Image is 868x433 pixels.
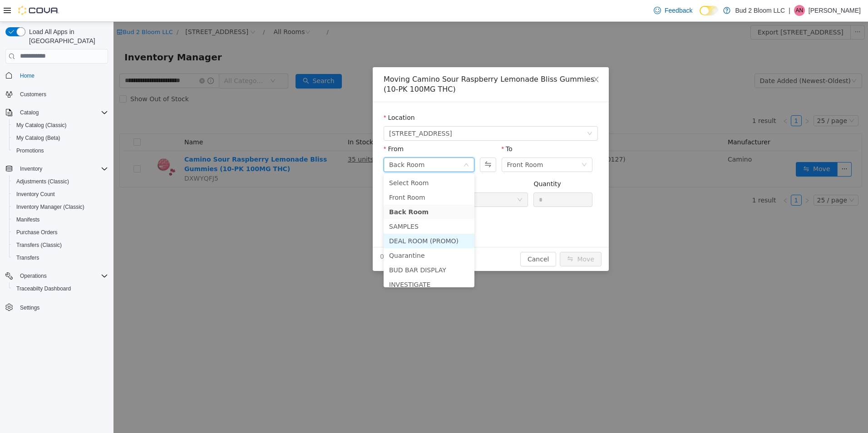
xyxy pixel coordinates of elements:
span: Inventory Manager (Classic) [13,202,108,212]
span: Inventory [16,163,108,174]
span: 123 Ledgewood Ave [276,105,339,118]
span: Manifests [16,216,39,223]
button: Manifests [9,213,112,226]
input: Quantity [420,171,478,185]
span: Inventory Count [16,191,55,198]
a: Home [16,70,38,81]
i: icon: close [479,54,486,61]
li: INVESTIGATE [270,256,361,270]
span: Manifests [13,214,108,225]
button: My Catalog (Beta) [9,132,112,144]
button: Catalog [16,107,42,118]
button: Adjustments (Classic) [9,175,112,188]
span: Inventory Manager (Classic) [16,203,84,211]
span: Customers [20,91,46,98]
li: SAMPLES [270,197,361,212]
a: Settings [16,302,43,313]
button: Inventory [2,162,112,175]
span: My Catalog (Beta) [16,134,60,142]
div: Angel Nieves [794,5,805,16]
div: Moving Camino Sour Raspberry Lemonade Bliss Gummies (10-PK 100MG THC) [270,53,484,73]
div: Back Room [276,136,311,150]
p: Bud 2 Bloom LLC [735,5,785,16]
span: Customers [16,89,108,100]
button: Close [470,45,495,71]
span: Inventory Count [13,189,108,200]
span: Promotions [13,145,108,156]
span: 0 Units will be moved. [266,230,337,240]
a: Customers [16,89,50,100]
label: From [270,123,290,131]
i: icon: down [473,109,479,115]
span: My Catalog (Classic) [13,120,108,131]
span: Transfers (Classic) [16,241,62,249]
a: Purchase Orders [13,227,61,238]
a: Inventory Count [13,189,59,200]
button: Transfers [9,251,112,264]
li: Select Room [270,154,361,168]
span: Operations [20,272,47,280]
button: Transfers (Classic) [9,239,112,251]
span: AN [796,5,804,16]
button: icon: swapMove [446,230,488,245]
span: Inventory [20,165,42,172]
span: My Catalog (Beta) [13,133,108,143]
span: Dark Mode [700,15,700,16]
span: Load All Apps in [GEOGRAPHIC_DATA] [25,27,108,45]
button: Swap [366,136,382,150]
i: icon: down [404,175,409,182]
span: Home [20,72,35,79]
li: Back Room [270,183,361,197]
button: Inventory [16,163,46,174]
li: Quarantine [270,226,361,241]
i: icon: down [350,140,355,147]
a: Transfers (Classic) [13,240,65,251]
button: Traceabilty Dashboard [9,282,112,295]
span: Feedback [665,6,692,15]
button: Home [2,69,112,82]
button: Operations [16,271,50,281]
li: Front Room [270,168,361,183]
span: Catalog [16,107,108,118]
button: Promotions [9,144,112,157]
button: Catalog [2,106,112,119]
button: Inventory Count [9,188,112,201]
button: Operations [2,270,112,282]
button: Settings [2,300,112,314]
span: Transfers (Classic) [13,240,108,251]
span: Home [16,70,108,81]
a: Manifests [13,214,43,225]
span: Traceabilty Dashboard [16,285,71,292]
span: Settings [20,304,39,311]
a: Promotions [13,145,48,156]
a: My Catalog (Classic) [13,120,70,131]
button: Purchase Orders [9,226,112,239]
span: Settings [16,301,108,313]
li: DEAL ROOM (PROMO) [270,212,361,226]
span: Operations [16,271,108,281]
button: Cancel [407,230,443,245]
a: My Catalog (Beta) [13,133,64,143]
p: | [789,5,790,16]
span: Purchase Orders [16,229,58,236]
span: Transfers [16,254,39,261]
span: Promotions [16,147,44,154]
button: My Catalog (Classic) [9,119,112,132]
label: Quantity [420,158,448,166]
a: Transfers [13,252,43,263]
i: icon: down [468,140,473,147]
a: Feedback [650,1,696,20]
span: My Catalog (Classic) [16,122,67,129]
span: Adjustments (Classic) [13,176,108,187]
label: Location [270,92,301,99]
a: Inventory Manager (Classic) [13,202,88,212]
div: Front Room [394,136,430,150]
a: Adjustments (Classic) [13,176,73,187]
nav: Complex example [5,65,108,338]
span: Purchase Orders [13,227,108,238]
button: Customers [2,88,112,101]
p: [PERSON_NAME] [809,5,861,16]
span: Adjustments (Classic) [16,178,69,185]
img: Cova [18,6,59,15]
button: Inventory Manager (Classic) [9,201,112,213]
